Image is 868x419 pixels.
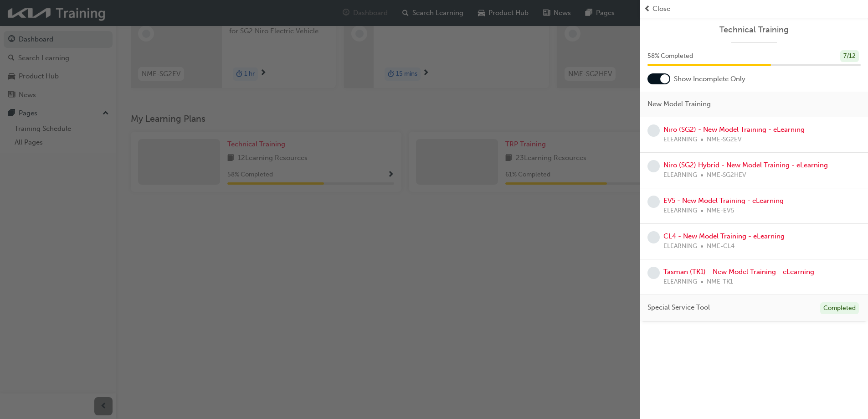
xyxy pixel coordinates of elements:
span: NME-EV5 [707,206,734,216]
span: ELEARNING [663,206,697,216]
span: ELEARNING [663,241,697,252]
span: NME-TK1 [707,277,733,287]
span: NME-SG2HEV [707,170,746,181]
span: NME-SG2EV [707,134,742,145]
span: learningRecordVerb_NONE-icon [647,267,660,279]
span: ELEARNING [663,277,697,287]
span: Close [652,4,670,14]
a: CL4 - New Model Training - eLearning [663,232,785,240]
a: Niro (SG2) Hybrid - New Model Training - eLearning [663,161,828,169]
div: Completed [820,302,859,315]
a: Tasman (TK1) - New Model Training - eLearning [663,268,814,276]
button: prev-iconClose [644,4,864,14]
a: EV5 - New Model Training - eLearning [663,197,784,205]
a: Technical Training [647,25,861,35]
span: NME-CL4 [707,241,734,252]
div: 7 / 12 [840,50,859,62]
span: prev-icon [644,4,651,14]
span: learningRecordVerb_NONE-icon [647,231,660,243]
span: Show Incomplete Only [674,74,745,84]
span: learningRecordVerb_NONE-icon [647,124,660,137]
span: ELEARNING [663,170,697,181]
span: learningRecordVerb_NONE-icon [647,160,660,172]
span: Special Service Tool [647,302,710,313]
a: Niro (SG2) - New Model Training - eLearning [663,125,805,134]
span: New Model Training [647,99,711,109]
span: learningRecordVerb_NONE-icon [647,196,660,208]
span: ELEARNING [663,134,697,145]
span: 58 % Completed [647,51,693,62]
